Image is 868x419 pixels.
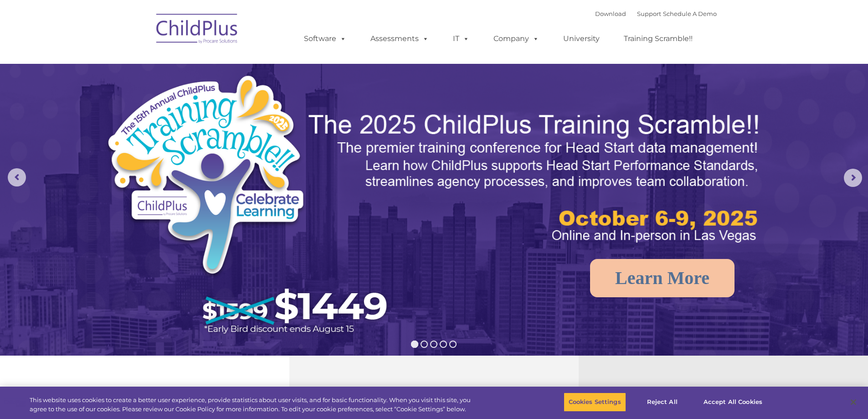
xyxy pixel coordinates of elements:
[295,30,355,48] a: Software
[590,259,734,297] a: Learn More
[127,60,154,67] span: Last name
[361,30,438,48] a: Assessments
[699,393,767,412] button: Accept All Cookies
[637,10,661,17] a: Support
[564,393,626,412] button: Cookies Settings
[595,10,626,17] a: Download
[843,392,863,412] button: Close
[127,98,165,104] span: Phone number
[634,393,691,412] button: Reject All
[484,30,548,48] a: Company
[595,10,717,17] font: |
[615,30,702,48] a: Training Scramble!!
[554,30,609,48] a: University
[30,396,478,414] div: This website uses cookies to create a better user experience, provide statistics about user visit...
[152,7,243,53] img: ChildPlus by Procare Solutions
[444,30,478,48] a: IT
[663,10,717,17] a: Schedule A Demo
